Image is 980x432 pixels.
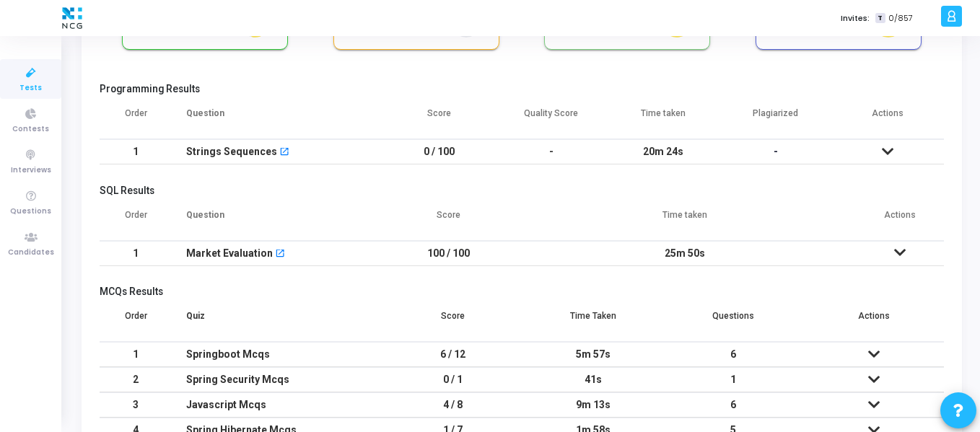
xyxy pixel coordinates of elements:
[186,242,273,265] div: Market Evaluation
[875,13,885,24] span: T
[841,12,870,25] label: Invites:
[523,301,663,342] th: Time Taken
[495,99,608,139] th: Quality Score
[383,200,514,241] th: Score
[186,368,369,392] div: Spring Security Mcqs
[608,139,720,164] td: 20m 24s
[275,250,285,260] mat-icon: open_in_new
[888,12,913,25] span: 0/857
[100,83,944,95] h5: Programming Results
[186,140,277,164] div: Strings Sequences
[495,139,608,164] td: -
[608,99,720,139] th: Time taken
[100,286,944,298] h5: MCQs Results
[855,200,944,241] th: Actions
[538,393,649,417] div: 9m 13s
[383,241,514,266] td: 100 / 100
[100,241,172,266] td: 1
[100,367,172,392] td: 2
[172,301,383,342] th: Quiz
[538,368,649,392] div: 41s
[186,343,369,366] div: Springboot Mcqs
[100,185,944,197] h5: SQL Results
[100,139,172,164] td: 1
[100,342,172,367] td: 1
[514,200,856,241] th: Time taken
[279,148,289,158] mat-icon: open_in_new
[383,139,496,164] td: 0 / 100
[383,301,523,342] th: Score
[12,123,49,136] span: Contests
[100,99,172,139] th: Order
[514,241,856,266] td: 25m 50s
[663,367,803,392] td: 1
[804,301,944,342] th: Actions
[100,200,172,241] th: Order
[663,342,803,367] td: 6
[100,301,172,342] th: Order
[172,200,383,241] th: Question
[663,301,803,342] th: Questions
[383,392,523,418] td: 4 / 8
[100,392,172,418] td: 3
[719,99,832,139] th: Plagiarized
[663,392,803,418] td: 6
[383,99,496,139] th: Score
[832,99,945,139] th: Actions
[58,4,86,32] img: logo
[186,393,369,417] div: Javascript Mcqs
[383,367,523,392] td: 0 / 1
[11,164,51,177] span: Interviews
[19,82,42,94] span: Tests
[383,342,523,367] td: 6 / 12
[538,343,649,366] div: 5m 57s
[774,146,778,157] span: -
[8,247,54,259] span: Candidates
[172,99,383,139] th: Question
[10,206,51,218] span: Questions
